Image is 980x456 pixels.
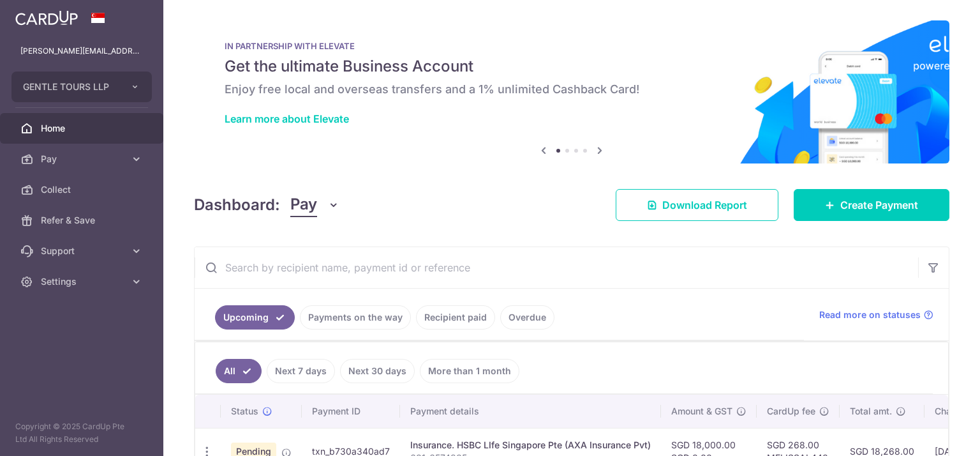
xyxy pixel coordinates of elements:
a: Create Payment [794,189,949,221]
a: Next 7 days [267,359,335,383]
p: [PERSON_NAME][EMAIL_ADDRESS][DOMAIN_NAME] [20,45,143,57]
th: Payment ID [302,395,400,428]
span: Pay [290,193,317,217]
span: Pay [41,153,125,165]
img: CardUp [15,10,78,26]
th: Payment details [400,395,661,428]
a: Recipient paid [416,305,495,330]
a: Upcoming [215,305,295,330]
a: Learn more about Elevate [225,112,349,125]
span: Collect [41,183,125,196]
h4: Dashboard: [194,194,280,217]
span: Settings [41,275,125,288]
a: Download Report [616,189,778,221]
a: More than 1 month [420,359,519,383]
span: Status [231,405,258,418]
span: Amount & GST [671,405,732,418]
a: Overdue [500,305,554,330]
span: GENTLE TOURS LLP [23,80,117,93]
button: GENTLE TOURS LLP [11,72,152,102]
span: Home [41,122,125,135]
span: Download Report [662,197,747,213]
img: Renovation banner [194,20,949,163]
button: Pay [290,193,339,217]
div: Insurance. HSBC LIfe Singapore Pte (AXA Insurance Pvt) [410,439,651,452]
a: Next 30 days [340,359,415,383]
a: Payments on the way [300,305,411,330]
span: Total amt. [850,405,892,418]
span: Refer & Save [41,214,125,227]
a: All [216,359,262,383]
input: Search by recipient name, payment id or reference [195,247,918,288]
span: Read more on statuses [819,308,921,321]
p: IN PARTNERSHIP WITH ELEVATE [225,41,919,51]
h5: Get the ultimate Business Account [225,56,919,77]
span: CardUp fee [767,405,815,418]
h6: Enjoy free local and overseas transfers and a 1% unlimited Cashback Card! [225,82,919,97]
a: Read more on statuses [819,308,933,321]
span: Create Payment [840,197,918,213]
span: Support [41,245,125,257]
